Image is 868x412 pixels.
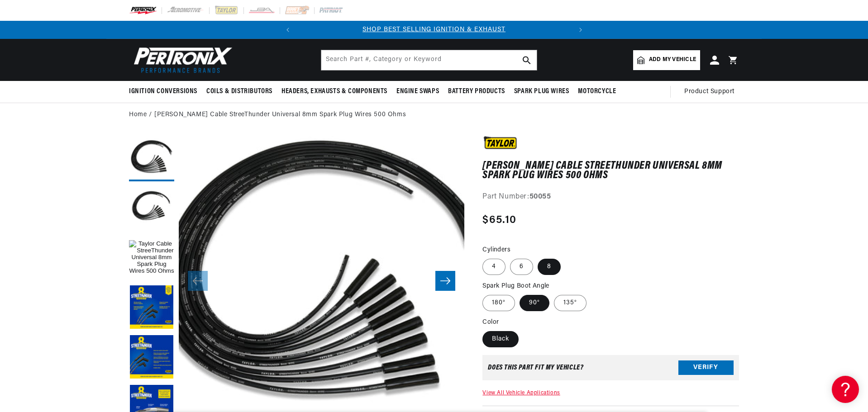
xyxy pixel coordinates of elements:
[684,87,734,97] span: Product Support
[482,245,511,255] legend: Cylinders
[482,259,506,275] label: 4
[396,87,439,96] span: Engine Swaps
[482,331,519,347] label: Black
[297,25,572,35] div: 1 of 2
[517,50,537,70] button: search button
[573,81,620,102] summary: Motorcycle
[529,193,551,200] strong: 50055
[129,87,197,96] span: Ignition Conversions
[279,21,297,39] button: Translation missing: en.sections.announcements.previous_announcement
[277,81,392,102] summary: Headers, Exhausts & Components
[321,50,537,70] input: Search Part #, Category or Keyword
[572,21,590,39] button: Translation missing: en.sections.announcements.next_announcement
[129,81,202,102] summary: Ignition Conversions
[488,364,583,371] div: Does This part fit My vehicle?
[482,161,739,180] h1: [PERSON_NAME] Cable StreeThunder Universal 8mm Spark Plug Wires 500 Ohms
[514,87,569,96] span: Spark Plug Wires
[482,281,550,291] legend: Spark Plug Boot Angle
[554,295,587,311] label: 135°
[154,110,406,120] a: [PERSON_NAME] Cable StreeThunder Universal 8mm Spark Plug Wires 500 Ohms
[444,81,510,102] summary: Battery Products
[202,81,277,102] summary: Coils & Distributors
[482,390,560,396] a: View All Vehicle Applications
[578,87,616,96] span: Motorcycle
[435,271,455,291] button: Slide right
[129,110,147,120] a: Home
[482,295,515,311] label: 180°
[538,259,561,275] label: 8
[129,110,739,120] nav: breadcrumbs
[362,26,506,33] a: SHOP BEST SELLING IGNITION & EXHAUST
[520,295,549,311] label: 90°
[510,259,533,275] label: 6
[206,87,272,96] span: Coils & Distributors
[392,81,444,102] summary: Engine Swaps
[649,56,696,64] span: Add my vehicle
[129,44,233,76] img: Pertronix
[448,87,505,96] span: Battery Products
[129,236,174,281] button: Load image 1 in gallery view
[281,87,387,96] span: Headers, Exhausts & Components
[482,317,500,327] legend: Color
[188,271,208,291] button: Slide left
[297,25,572,35] div: Announcement
[129,136,174,181] button: Load image 10 in gallery view
[482,191,739,203] div: Part Number:
[129,186,174,231] button: Load image 7 in gallery view
[129,285,174,331] button: Load image 2 in gallery view
[482,212,516,228] span: $65.10
[129,335,174,380] button: Load image 3 in gallery view
[633,50,700,70] a: Add my vehicle
[106,21,762,39] slideshow-component: Translation missing: en.sections.announcements.announcement_bar
[510,81,574,102] summary: Spark Plug Wires
[684,81,739,103] summary: Product Support
[678,360,734,375] button: Verify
